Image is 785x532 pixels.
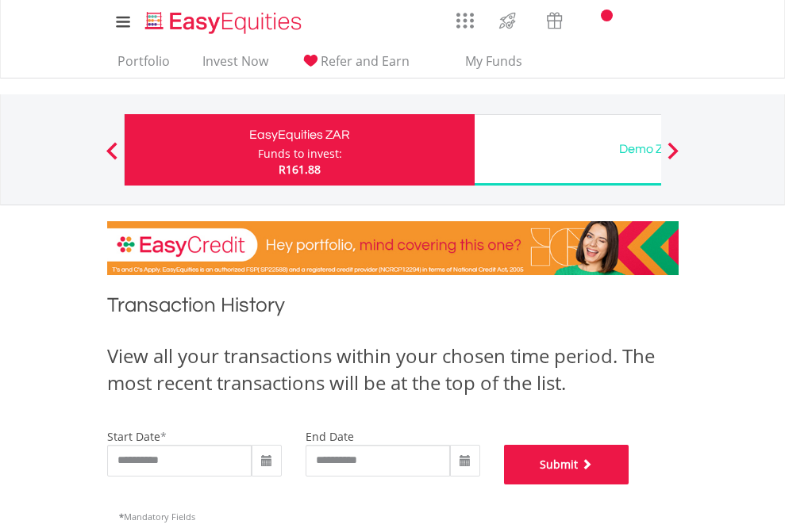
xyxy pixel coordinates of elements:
[119,511,195,522] span: Mandatory Fields
[494,8,521,33] img: thrive-v2.svg
[531,4,578,33] a: Vouchers
[196,53,275,78] a: Invest Now
[504,445,629,484] button: Submit
[134,124,465,146] div: EasyEquities ZAR
[578,4,618,36] a: Notifications
[541,8,568,33] img: vouchers-v2.svg
[107,291,679,327] h1: Transaction History
[657,150,689,166] button: Next
[107,343,679,397] div: View all your transactions within your chosen time period. The most recent transactions will be a...
[306,429,354,444] label: end date
[321,52,410,70] span: Refer and Earn
[139,4,308,36] a: Home page
[96,150,128,166] button: Previous
[111,53,176,78] a: Portfolio
[258,146,342,162] div: Funds to invest:
[442,51,546,71] span: My Funds
[142,10,308,36] img: EasyEquities_Logo.png
[107,429,160,444] label: start date
[107,221,679,275] img: EasyCredit Promotion Banner
[659,4,699,39] a: My Profile
[279,162,321,177] span: R161.88
[294,53,416,78] a: Refer and Earn
[618,4,659,36] a: FAQ's and Support
[456,12,474,29] img: grid-menu-icon.svg
[446,4,484,29] a: AppsGrid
